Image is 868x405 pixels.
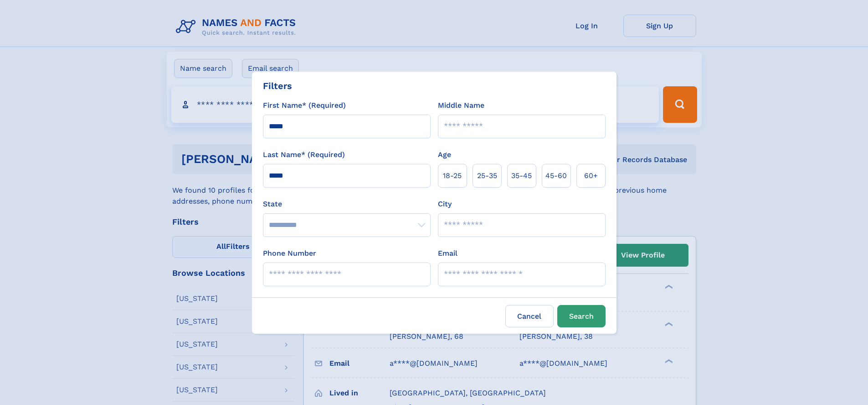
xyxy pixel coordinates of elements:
label: First Name* (Required) [263,100,346,111]
label: Last Name* (Required) [263,149,345,160]
label: Cancel [505,305,554,327]
label: Phone Number [263,248,316,259]
label: Age [438,149,451,160]
label: City [438,199,452,210]
span: 60+ [584,170,598,181]
span: 35‑45 [511,170,532,181]
label: State [263,199,431,210]
span: 18‑25 [443,170,462,181]
label: Middle Name [438,100,484,111]
div: Filters [263,79,292,93]
label: Email [438,248,457,259]
span: 25‑35 [477,170,497,181]
button: Search [557,305,606,327]
span: 45‑60 [545,170,567,181]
